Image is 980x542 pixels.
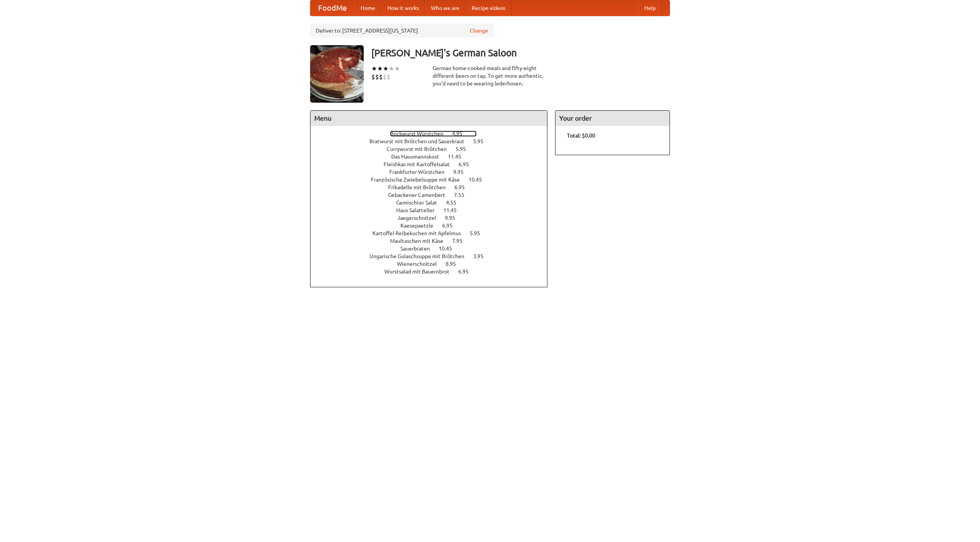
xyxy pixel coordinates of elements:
[555,111,670,126] h4: Your order
[387,73,390,81] li: $
[445,215,463,221] span: 9.95
[397,261,470,267] a: Wienerschnitzel 8.95
[400,223,467,229] a: Kaesepaetzle 6.95
[388,192,479,198] a: Gebackener Camenbert 7.55
[372,230,494,236] a: Kartoffel Reibekuchen mit Apfelmus 5.95
[391,154,475,160] a: Das Hausmannskost 11.45
[394,64,400,73] li: ★
[371,73,375,81] li: $
[384,269,483,275] a: Wurstsalad mit Bauernbrot 6.95
[443,207,464,213] span: 11.45
[396,200,445,206] span: Gemischter Salat
[397,215,444,221] span: Jaegerschnitzel
[369,138,498,144] a: Bratwurst mit Brötchen und Sauerkraut 5.95
[470,230,488,236] span: 5.95
[383,73,387,81] li: $
[388,184,479,190] a: Frikadelle mit Brötchen 6.95
[439,246,460,252] span: 10.45
[377,64,383,73] li: ★
[470,27,488,34] a: Change
[425,0,465,16] a: Who we are
[391,154,447,160] span: Das Hausmannskost
[371,177,496,183] a: Französische Zwiebelsuppe mit Käse 10.45
[371,64,377,73] li: ★
[372,230,469,236] span: Kartoffel Reibekuchen mit Apfelmus
[384,161,483,167] a: Fleishkas mit Kartoffelsalat 6.95
[454,192,472,198] span: 7.55
[390,238,477,244] a: Maultaschen mit Käse 7.95
[389,169,478,175] a: Frankfurter Würstchen 9.95
[400,223,441,229] span: Kaesepaetzle
[452,238,470,244] span: 7.95
[452,131,470,137] span: 4.95
[390,238,451,244] span: Maultaschen mit Käse
[310,0,354,16] a: FoodMe
[397,215,469,221] a: Jaegerschnitzel 9.95
[400,246,466,252] a: Sauerbraten 10.45
[369,253,472,259] span: Ungarische Gulaschsuppe mit Brötchen
[567,133,595,139] b: Total: $0.00
[397,261,444,267] span: Wienerschnitzel
[390,131,477,137] a: Bockwurst Würstchen 4.95
[390,131,451,137] span: Bockwurst Würstchen
[473,253,491,259] span: 3.95
[473,138,491,144] span: 5.95
[458,269,476,275] span: 6.95
[396,207,471,213] a: Haus Salatteller 11.45
[453,169,471,175] span: 9.95
[371,177,467,183] span: Französische Zwiebelsuppe mit Käse
[310,45,364,103] img: angular.jpg
[456,146,474,152] span: 5.95
[388,184,453,190] span: Frikadelle mit Brötchen
[389,64,394,73] li: ★
[446,261,464,267] span: 8.95
[375,73,379,81] li: $
[400,246,438,252] span: Sauerbraten
[448,154,469,160] span: 11.45
[396,200,470,206] a: Gemischter Salat 4.55
[454,184,472,190] span: 6.95
[384,269,457,275] span: Wurstsalad mit Bauernbrot
[310,24,494,38] div: Deliver to: [STREET_ADDRESS][US_STATE]
[388,192,453,198] span: Gebackener Camenbert
[459,161,477,167] span: 6.95
[369,138,472,144] span: Bratwurst mit Brötchen und Sauerkraut
[379,73,383,81] li: $
[465,0,511,16] a: Recipe videos
[389,169,452,175] span: Frankfurter Würstchen
[384,161,457,167] span: Fleishkas mit Kartoffelsalat
[387,146,480,152] a: Currywurst mit Brötchen 5.95
[442,223,460,229] span: 6.95
[354,0,381,16] a: Home
[381,0,425,16] a: How it works
[469,177,490,183] span: 10.45
[369,253,498,259] a: Ungarische Gulaschsuppe mit Brötchen 3.95
[310,111,547,126] h4: Menu
[396,207,442,213] span: Haus Salatteller
[383,64,389,73] li: ★
[433,64,547,87] div: German home-cooked meals and fifty-eight different beers on tap. To get more authentic, you'd nee...
[638,0,662,16] a: Help
[446,200,464,206] span: 4.55
[371,45,670,61] h3: [PERSON_NAME]'s German Saloon
[387,146,454,152] span: Currywurst mit Brötchen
